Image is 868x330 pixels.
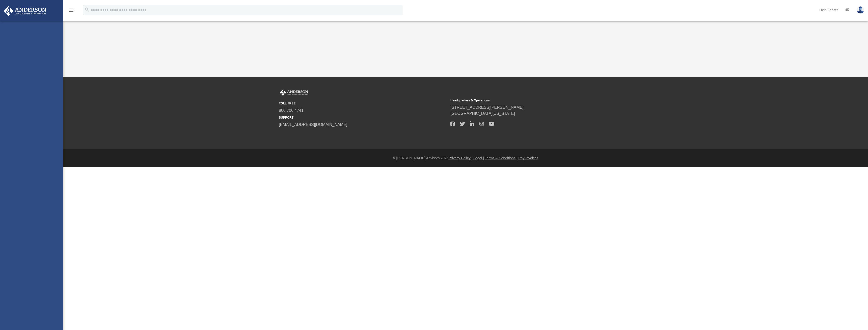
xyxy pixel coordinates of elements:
a: [GEOGRAPHIC_DATA][US_STATE] [450,111,515,116]
img: Anderson Advisors Platinum Portal [2,6,48,16]
a: [STREET_ADDRESS][PERSON_NAME] [450,105,524,109]
a: 800.706.4741 [279,108,304,113]
i: search [84,7,90,12]
small: SUPPORT [279,115,447,120]
a: Legal | [473,156,484,160]
div: © [PERSON_NAME] Advisors 2025 [63,156,868,161]
img: Anderson Advisors Platinum Portal [279,89,309,96]
img: User Pic [857,6,864,14]
a: menu [68,10,74,13]
a: Privacy Policy | [449,156,473,160]
a: [EMAIL_ADDRESS][DOMAIN_NAME] [279,122,347,127]
small: Headquarters & Operations [450,98,618,103]
a: Pay Invoices [518,156,538,160]
small: TOLL FREE [279,101,447,106]
a: Terms & Conditions | [485,156,518,160]
i: menu [68,7,74,13]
